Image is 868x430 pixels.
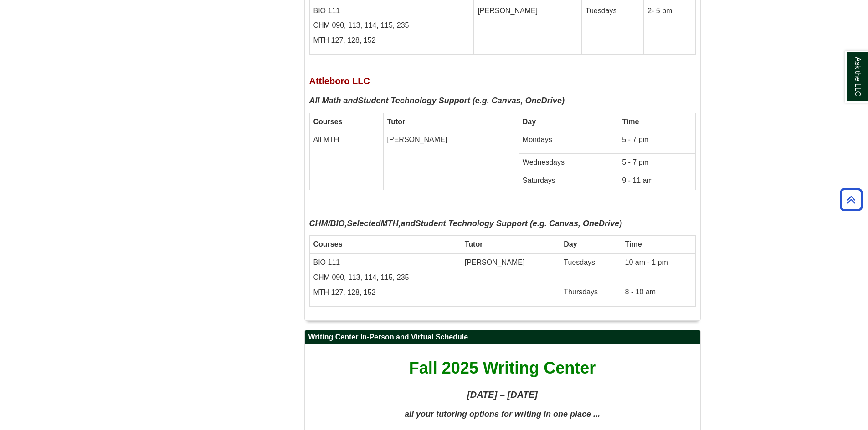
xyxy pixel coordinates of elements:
td: 9 - 11 am [618,172,695,190]
p: MTH 127, 128, 152 [313,35,470,46]
strong: Tutor [387,118,406,126]
b: CHM/BIO, [309,219,347,228]
td: Wednesdays [519,154,618,172]
strong: Student Technology Support (e.g. Canvas, OneDrive) [358,96,565,105]
strong: Selecte [347,219,376,228]
span: Attleboro LLC [309,76,370,86]
td: 5 - 7 pm [618,154,695,172]
span: all your tutoring options for writing in one place ... [405,410,600,419]
h2: Writing Center In-Person and Virtual Schedule [305,330,700,344]
strong: Student Technology Support (e.g. Canvas, OneDrive) [416,219,622,228]
strong: Tutor [465,240,483,248]
p: CHM 090, 113, 114, 115, 235 [313,20,470,31]
p: 2- 5 pm [647,6,691,16]
b: and [401,219,416,228]
b: MTH, [381,219,401,228]
td: [PERSON_NAME] [383,131,519,190]
p: Tuesdays [564,258,617,268]
strong: Time [625,240,642,248]
td: Saturdays [519,172,618,190]
p: Tuesdays [586,6,640,16]
td: [PERSON_NAME] [474,2,581,55]
strong: d [376,219,381,228]
p: Mondays [523,135,614,145]
p: BIO 111 [313,6,470,16]
p: 10 am - 1 pm [625,258,692,268]
span: Fall 2025 Writing Center [409,359,596,377]
td: [PERSON_NAME] [461,254,560,307]
p: CHM 090, 113, 114, 115, 235 [313,273,457,283]
strong: Day [523,118,536,126]
p: MTH 127, 128, 152 [313,288,457,298]
td: Thursdays [560,283,621,306]
strong: Courses [313,118,343,126]
strong: Time [622,118,639,126]
p: BIO 111 [313,258,457,268]
strong: [DATE] – [DATE] [467,390,538,400]
td: 8 - 10 am [621,283,695,306]
b: All Math and [309,96,358,105]
p: 5 - 7 pm [622,135,691,145]
a: Back to Top [837,193,866,206]
strong: Courses [313,240,343,248]
strong: Day [564,240,577,248]
p: All MTH [313,135,380,145]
